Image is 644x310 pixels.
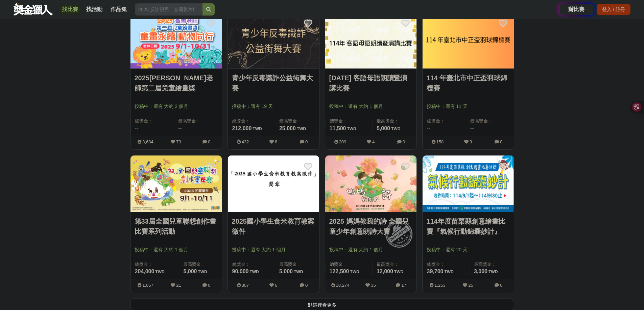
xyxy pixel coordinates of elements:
span: 總獎金： [232,118,271,124]
span: -- [470,125,474,131]
span: 最高獎金： [279,118,315,124]
span: 總獎金： [232,261,271,268]
img: Cover Image [423,156,514,212]
a: 2025國小學生食米教育教案徵件 [232,216,315,236]
span: -- [427,125,431,131]
span: 投稿中：還有 大約 1 個月 [329,103,412,110]
span: 0 [208,283,210,288]
span: 90,000 [232,269,249,274]
span: 8 [275,139,277,144]
div: 登入 / 註冊 [597,4,630,15]
span: TWD [294,270,303,274]
span: 21 [176,283,181,288]
a: 第33屆全國兒童聯想創作畫比賽系列活動 [135,216,218,236]
span: 投稿中：還有 19 天 [232,103,315,110]
span: 投稿中：還有 11 天 [427,103,510,110]
a: Cover Image [325,12,416,69]
span: 總獎金： [135,261,175,268]
img: Cover Image [325,156,416,212]
span: TWD [155,270,164,274]
span: 投稿中：還有 大約 2 個月 [135,103,218,110]
a: [DATE] 客語母語朗讀暨演講比賽 [329,73,412,93]
span: TWD [488,270,498,274]
span: 1,253 [434,283,446,288]
span: 3,684 [142,139,153,144]
img: Cover Image [228,12,319,69]
a: 青少年反毒識詐公益街舞大賽 [232,73,315,93]
a: 找比賽 [59,5,81,14]
span: 212,000 [232,125,252,131]
span: 122,500 [330,269,349,274]
span: 投稿中：還有 大約 1 個月 [232,246,315,253]
span: 25,000 [279,125,296,131]
span: TWD [347,126,356,131]
span: TWD [297,126,306,131]
span: 總獎金： [427,118,462,124]
span: 0 [305,139,308,144]
span: 11,500 [330,125,346,131]
span: TWD [394,270,403,274]
span: 25 [468,283,473,288]
span: 3 [470,139,472,144]
span: TWD [253,126,262,131]
span: TWD [391,126,400,131]
span: 1,057 [142,283,153,288]
span: 158 [436,139,444,144]
span: 最高獎金： [377,118,412,124]
span: 432 [242,139,249,144]
a: 114年度苗栗縣創意繪畫比賽『氣候行動錦囊妙計』 [427,216,510,236]
span: 5,000 [279,269,293,274]
span: 投稿中：還有 20 天 [427,246,510,253]
span: 0 [305,283,308,288]
img: Cover Image [130,12,222,69]
span: 204,000 [135,269,154,274]
span: 18,274 [336,283,350,288]
img: Cover Image [228,156,319,212]
span: 0 [500,283,502,288]
span: 最高獎金： [474,261,510,268]
input: 2025 反詐視界—全國影片競賽 [135,3,202,16]
span: 12,000 [377,269,393,274]
span: 6 [275,283,277,288]
span: TWD [350,270,359,274]
a: 114 年臺北市中正盃羽球錦標賽 [427,73,510,93]
img: Cover Image [130,156,222,212]
span: 5,000 [377,125,390,131]
span: 總獎金： [427,261,466,268]
span: 最高獎金： [178,118,218,124]
a: 2025 媽媽教我的詩 全國兒童少年創意朗詩大賽 [329,216,412,236]
span: 總獎金： [135,118,170,124]
a: 辦比賽 [559,4,593,15]
span: 39,700 [427,269,444,274]
img: Cover Image [325,12,416,69]
span: 73 [176,139,181,144]
span: TWD [198,270,207,274]
span: 0 [403,139,405,144]
span: 3,000 [474,269,487,274]
span: -- [135,125,139,131]
span: 最高獎金： [470,118,510,124]
span: 5,000 [183,269,197,274]
span: 總獎金： [330,118,368,124]
img: Cover Image [423,12,514,69]
span: 4 [372,139,375,144]
a: 2025[PERSON_NAME]老師第二屆兒童繪畫獎 [135,73,218,93]
span: 投稿中：還有 大約 1 個月 [329,246,412,253]
a: Cover Image [130,12,222,69]
a: Cover Image [228,12,319,69]
span: 總獎金： [330,261,368,268]
span: 0 [500,139,502,144]
a: 作品集 [108,5,129,14]
span: 最高獎金： [377,261,412,268]
span: TWD [444,270,453,274]
span: 307 [242,283,249,288]
span: 投稿中：還有 大約 1 個月 [135,246,218,253]
a: Cover Image [423,12,514,69]
span: 35 [371,283,376,288]
span: 最高獎金： [183,261,217,268]
span: 17 [401,283,406,288]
